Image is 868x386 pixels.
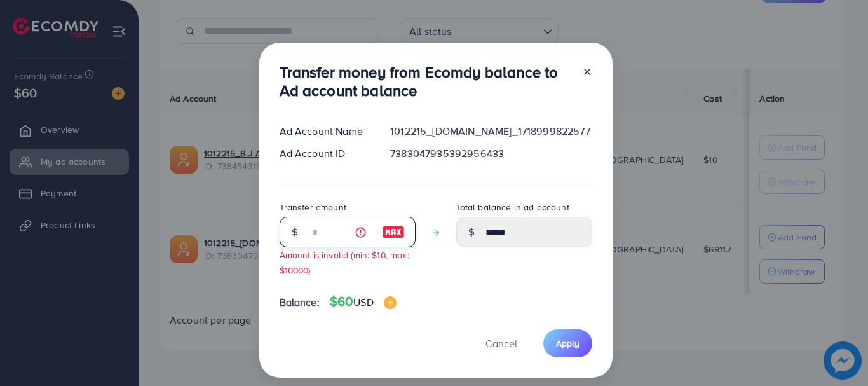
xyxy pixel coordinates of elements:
h3: Transfer money from Ecomdy balance to Ad account balance [280,63,572,100]
div: 7383047935392956433 [380,146,602,161]
button: Apply [543,329,592,357]
img: image [384,296,397,309]
div: Ad Account ID [269,146,381,161]
h4: $60 [330,294,397,310]
button: Cancel [470,329,533,357]
span: Apply [556,337,580,350]
span: USD [353,295,373,309]
div: 1012215_[DOMAIN_NAME]_1718999822577 [380,124,602,139]
span: Balance: [280,295,320,310]
label: Total balance in ad account [456,201,569,214]
div: Ad Account Name [269,124,381,139]
img: image [382,224,405,240]
label: Transfer amount [280,201,346,214]
span: Cancel [485,336,517,350]
small: Amount is invalid (min: $10, max: $10000) [280,249,409,275]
